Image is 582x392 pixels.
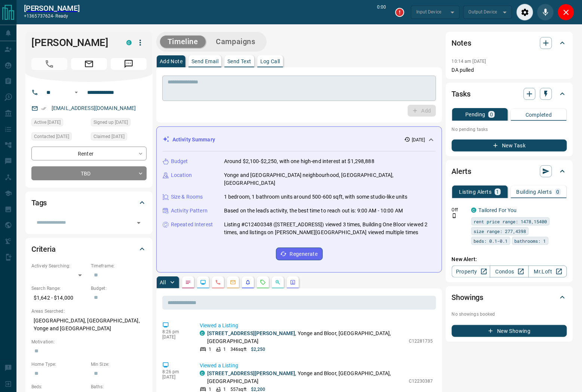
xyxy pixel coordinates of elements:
[31,147,147,160] div: Renter
[409,378,433,385] p: C12230387
[479,207,517,213] a: Tailored For You
[31,315,147,335] p: [GEOGRAPHIC_DATA], [GEOGRAPHIC_DATA], Yonge and [GEOGRAPHIC_DATA]
[490,266,529,278] a: Condos
[31,383,87,390] p: Beds:
[452,291,484,303] h2: Showings
[31,243,56,255] h2: Criteria
[31,194,147,212] div: Tags
[207,330,295,336] a: [STREET_ADDRESS][PERSON_NAME]
[171,171,192,179] p: Location
[452,162,567,180] div: Alerts
[452,85,567,103] div: Tasks
[412,137,425,143] p: [DATE]
[230,279,236,285] svg: Emails
[160,59,183,64] p: Add Note
[24,13,80,19] p: +1365737624 -
[474,237,508,245] span: beds: 0.1-0.1
[160,280,166,285] p: All
[41,106,46,111] svg: Email Verified
[209,36,263,48] button: Campaigns
[260,279,266,285] svg: Requests
[452,206,467,213] p: Off
[529,266,567,278] a: Mr.Loft
[200,371,205,376] div: condos.ca
[91,383,147,390] p: Baths:
[251,346,266,353] p: $2,250
[162,329,189,334] p: 8:26 pm
[34,119,61,126] span: Active [DATE]
[162,369,189,374] p: 8:26 pm
[224,171,436,187] p: Yonge and [GEOGRAPHIC_DATA] neighbourhood, [GEOGRAPHIC_DATA], [GEOGRAPHIC_DATA]
[452,66,567,74] p: DA pulled
[91,118,147,129] div: Sat Sep 13 2025
[290,279,296,285] svg: Agent Actions
[172,136,215,144] p: Activity Summary
[465,112,485,117] p: Pending
[31,132,87,143] div: Sat Sep 13 2025
[275,279,281,285] svg: Opportunities
[71,58,107,70] span: Email
[517,189,552,195] p: Building Alerts
[452,288,567,306] div: Showings
[474,218,547,225] span: rent price range: 1478,15400
[230,346,246,353] p: 346 sqft
[377,4,386,21] p: 0:00
[31,118,87,129] div: Sat Sep 13 2025
[31,58,67,70] span: Call
[111,58,147,70] span: Message
[171,193,203,201] p: Size & Rooms
[126,40,132,45] div: condos.ca
[31,166,147,180] div: TBD
[134,218,144,228] button: Open
[224,157,374,165] p: Around $2,100-$2,250, with one high-end interest at $1,298,888
[31,37,115,49] h1: [PERSON_NAME]
[557,189,560,195] p: 0
[31,285,87,292] p: Search Range:
[31,263,87,269] p: Actively Searching:
[490,112,493,117] p: 0
[224,221,436,236] p: Listing #C12400348 ([STREET_ADDRESS]) viewed 3 times, Building One Bloor viewed 2 times, and list...
[471,208,477,213] div: condos.ca
[31,361,87,368] p: Home Type:
[91,285,147,292] p: Budget:
[207,370,405,385] p: , Yonge and Bloor, [GEOGRAPHIC_DATA], [GEOGRAPHIC_DATA]
[34,133,69,140] span: Contacted [DATE]
[452,37,471,49] h2: Notes
[207,330,405,345] p: , Yonge and Bloor, [GEOGRAPHIC_DATA], [GEOGRAPHIC_DATA]
[31,240,147,258] div: Criteria
[192,59,218,64] p: Send Email
[452,255,567,263] p: New Alert:
[31,339,147,345] p: Motivation:
[24,4,80,13] a: [PERSON_NAME]
[215,279,221,285] svg: Calls
[223,346,226,353] p: 1
[260,59,280,64] p: Log Call
[207,370,295,376] a: [STREET_ADDRESS][PERSON_NAME]
[31,292,87,304] p: $1,642 - $14,000
[452,165,471,177] h2: Alerts
[537,4,554,21] div: Mute
[517,4,533,21] div: Audio Settings
[209,346,211,353] p: 1
[171,157,188,165] p: Budget
[452,325,567,337] button: New Showing
[474,227,526,235] span: size range: 277,4398
[452,34,567,52] div: Notes
[185,279,191,285] svg: Notes
[452,59,486,64] p: 10:14 am [DATE]
[56,13,68,19] span: ready
[171,221,213,229] p: Repeated Interest
[94,133,125,140] span: Claimed [DATE]
[452,88,471,100] h2: Tasks
[452,140,567,151] button: New Task
[200,362,433,370] p: Viewed a Listing
[91,132,147,143] div: Sat Sep 13 2025
[496,189,499,195] p: 1
[227,59,251,64] p: Send Text
[31,308,147,315] p: Areas Searched:
[171,207,208,215] p: Activity Pattern
[452,213,457,218] svg: Push Notification Only
[162,374,189,380] p: [DATE]
[452,311,567,318] p: No showings booked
